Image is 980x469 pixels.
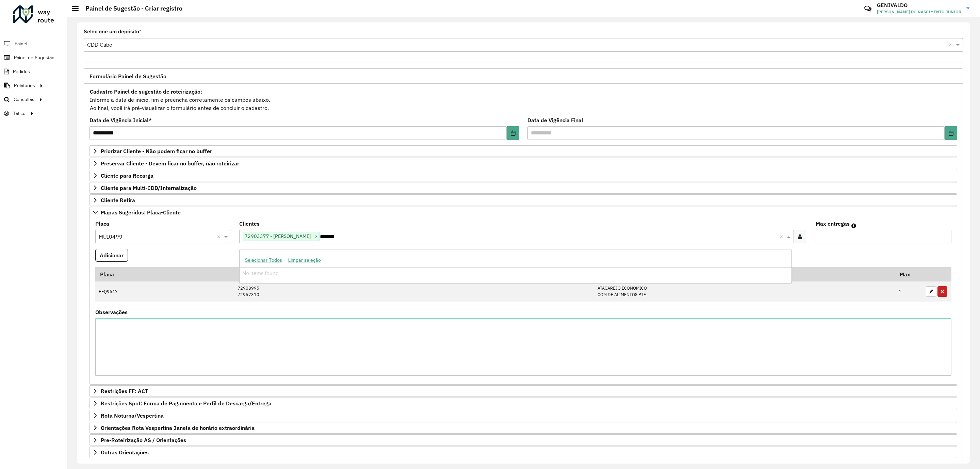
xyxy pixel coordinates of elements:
a: Mapas Sugeridos: Placa-Cliente [89,207,957,218]
a: Cliente para Multi-CDD/Internalização [89,182,957,194]
span: Rota Noturna/Vespertina [101,413,164,418]
label: Data de Vigência Inicial [89,116,152,124]
span: Cliente para Multi-CDD/Internalização [101,185,197,191]
span: Mapas Sugeridos: Placa-Cliente [101,210,181,215]
span: Painel de Sugestão [14,54,54,61]
div: Mapas Sugeridos: Placa-Cliente [89,218,957,385]
span: Cliente Retira [101,197,135,203]
span: Restrições FF: ACT [101,388,148,394]
ng-dropdown-panel: Options list [239,249,792,283]
span: Clear all [217,232,223,241]
a: Outras Orientações [89,447,957,458]
span: Relatórios [14,82,35,89]
span: Clear all [780,232,785,241]
span: × [313,232,320,241]
td: ATACAREJO ECONOMICO COM DE ALIMENTOS PTE [594,281,895,302]
a: Cliente para Recarga [89,170,957,181]
a: Restrições Spot: Forma de Pagamento e Perfil de Descarga/Entrega [89,398,957,409]
h2: Painel de Sugestão - Criar registro [79,5,182,12]
span: Outras Orientações [101,450,149,455]
a: Pre-Roteirização AS / Orientações [89,434,957,446]
div: No items found [240,268,791,279]
span: Pedidos [13,68,30,75]
span: Cliente para Recarga [101,173,153,178]
button: Choose Date [945,126,957,140]
a: Contato Rápido [861,1,875,16]
button: Limpar seleção [285,255,324,265]
strong: Cadastro Painel de sugestão de roteirização: [90,88,202,95]
button: Choose Date [507,126,519,140]
a: Cliente Retira [89,194,957,206]
td: 1 [895,281,922,302]
a: Restrições FF: ACT [89,385,957,397]
div: Informe a data de inicio, fim e preencha corretamente os campos abaixo. Ao final, você irá pré-vi... [89,87,957,112]
span: Painel [15,40,27,47]
span: Orientações Rota Vespertina Janela de horário extraordinária [101,425,255,431]
a: Preservar Cliente - Devem ficar no buffer, não roteirizar [89,158,957,169]
label: Selecione um depósito [84,28,141,36]
span: [PERSON_NAME] DO NASCIMENTO JUNIOR [877,9,961,15]
td: PEQ9647 [95,281,234,302]
th: Max [895,267,922,281]
label: Clientes [239,220,260,228]
label: Max entregas [816,220,850,228]
em: Máximo de clientes que serão colocados na mesma rota com os clientes informados [851,223,856,228]
span: Consultas [14,96,34,103]
h3: GENIVALDO [877,2,961,9]
span: Priorizar Cliente - Não podem ficar no buffer [101,148,212,154]
span: Pre-Roteirização AS / Orientações [101,437,186,443]
button: Selecionar Todos [242,255,285,265]
th: Placa [95,267,234,281]
span: Formulário Painel de Sugestão [89,74,166,79]
span: Preservar Cliente - Devem ficar no buffer, não roteirizar [101,161,239,166]
th: Código Cliente [234,267,594,281]
a: Orientações Rota Vespertina Janela de horário extraordinária [89,422,957,434]
span: Tático [13,110,26,117]
a: Rota Noturna/Vespertina [89,410,957,421]
a: Priorizar Cliente - Não podem ficar no buffer [89,145,957,157]
label: Data de Vigência Final [527,116,583,124]
span: 72903377 - [PERSON_NAME] [243,232,313,240]
td: 72908995 72957310 [234,281,594,302]
span: Restrições Spot: Forma de Pagamento e Perfil de Descarga/Entrega [101,401,272,406]
label: Placa [95,220,109,228]
label: Observações [95,308,128,316]
span: Clear all [949,41,954,49]
button: Adicionar [95,249,128,262]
